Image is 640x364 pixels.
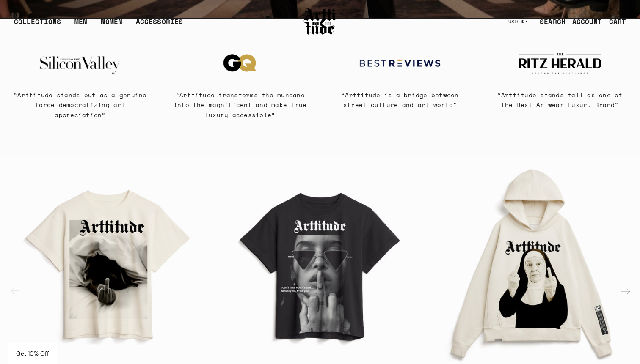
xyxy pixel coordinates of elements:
[508,18,524,25] span: USD $
[490,90,629,109] p: “Arttitude stands tall as one of the Best Artwear Luxury Brand”
[602,13,626,30] a: Open cart
[331,90,470,109] p: “Arttitude is a bridge between street culture and art world”
[8,343,57,364] div: Get 10% Off
[609,16,626,27] div: CART
[136,16,183,33] div: ACCESSORIES
[16,350,49,357] span: Get 10% Off
[533,13,566,30] a: SEARCH
[503,12,533,31] button: USD $
[11,90,150,119] p: “Arttitude stands out as a genuine force democratizing art appreciation”
[101,16,122,33] a: WOMEN
[74,16,87,33] a: MEN
[7,16,190,33] ul: Main navigation
[566,13,602,30] a: ACCOUNT
[171,90,310,119] p: “Arttitude transforms the mundane into the magnificent and make true luxury accessible”
[615,281,636,301] div: Next slide
[14,16,61,33] div: COLLECTIONS
[303,7,337,36] img: Arttitude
